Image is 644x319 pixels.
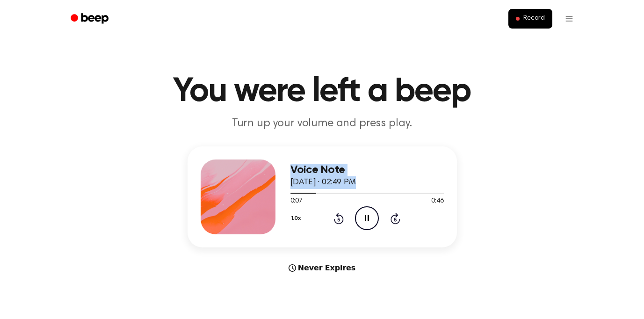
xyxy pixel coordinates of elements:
h3: Voice Note [290,164,444,176]
h1: You were left a beep [83,75,562,109]
button: 1.0x [290,210,304,226]
div: Never Expires [188,262,457,274]
span: 0:07 [290,196,303,206]
a: Beep [64,10,117,28]
span: [DATE] · 02:49 PM [290,178,356,187]
span: 0:46 [431,196,443,206]
button: Record [508,9,552,29]
span: Record [523,14,544,23]
p: Turn up your volume and press play. [143,116,502,131]
button: Open menu [558,7,580,30]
